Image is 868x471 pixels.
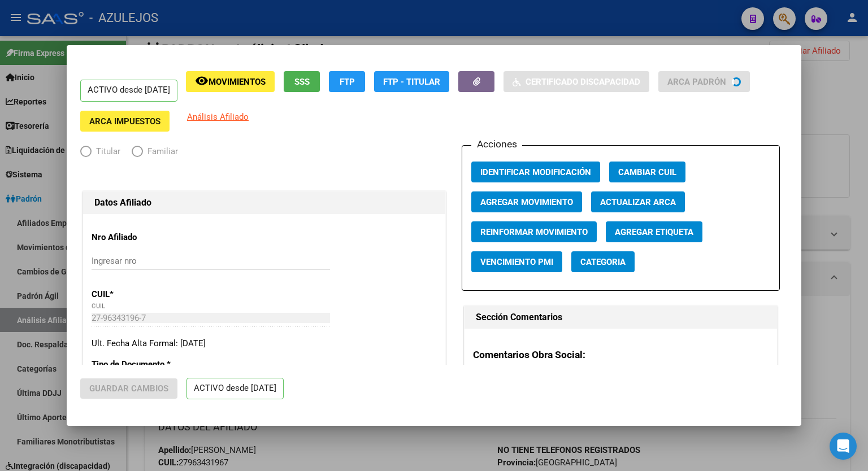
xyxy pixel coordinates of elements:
span: Guardar Cambios [89,383,168,394]
span: ARCA Padrón [667,77,726,87]
span: FTP [340,77,355,87]
button: Agregar Movimiento [471,191,582,212]
button: Agregar Etiqueta [606,221,702,242]
button: Categoria [571,251,635,272]
button: Certificado Discapacidad [504,71,649,92]
button: Identificar Modificación [471,162,600,182]
h3: Comentarios Obra Social: [473,347,769,362]
mat-icon: remove_red_eye [195,74,209,88]
span: ARCA Impuestos [89,116,160,127]
button: Movimientos [186,71,275,92]
button: FTP [329,71,365,92]
h3: Acciones [471,137,522,151]
span: Certificado Discapacidad [526,77,640,87]
span: Reinformar Movimiento [480,227,588,237]
p: Nro Afiliado [92,231,195,244]
button: Guardar Cambios [80,378,177,399]
span: Titular [92,145,120,158]
button: ARCA Padrón [658,71,750,92]
button: Reinformar Movimiento [471,221,597,242]
button: Vencimiento PMI [471,251,562,272]
span: Identificar Modificación [480,167,591,177]
button: Actualizar ARCA [591,191,685,212]
h1: Sección Comentarios [476,311,766,324]
button: SSS [284,71,320,92]
mat-radio-group: Elija una opción [80,149,189,159]
span: Agregar Movimiento [480,197,573,207]
p: ACTIVO desde [DATE] [80,80,177,102]
span: Movimientos [209,77,266,87]
span: Vencimiento PMI [480,257,553,267]
button: Cambiar CUIL [609,162,685,182]
p: ACTIVO desde [DATE] [186,378,284,400]
span: SSS [294,77,310,87]
span: Categoria [580,257,626,267]
p: CUIL [92,288,195,301]
div: Ult. Fecha Alta Formal: [DATE] [92,337,437,350]
div: Open Intercom Messenger [830,433,857,460]
button: ARCA Impuestos [80,111,170,132]
span: Análisis Afiliado [187,112,249,122]
span: FTP - Titular [383,77,440,87]
span: Actualizar ARCA [600,197,676,207]
span: Agregar Etiqueta [615,227,693,237]
button: FTP - Titular [374,71,449,92]
span: Cambiar CUIL [618,167,676,177]
h1: Datos Afiliado [94,196,434,210]
p: Tipo de Documento * [92,358,195,371]
span: Familiar [143,145,178,158]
